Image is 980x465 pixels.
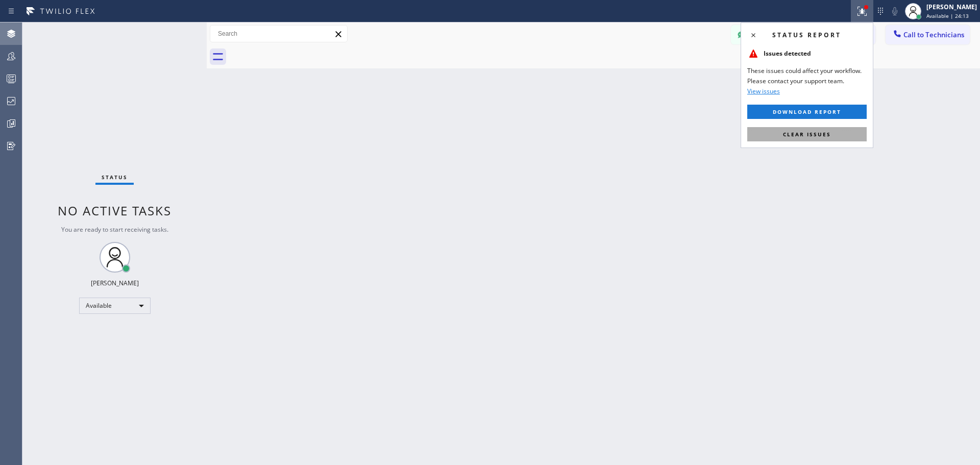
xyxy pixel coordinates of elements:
[903,30,964,39] span: Call to Technicians
[210,26,347,42] input: Search
[886,25,970,44] button: Call to Technicians
[61,225,168,234] span: You are ready to start receiving tasks.
[79,298,151,314] div: Available
[926,3,977,11] div: [PERSON_NAME]
[731,25,787,44] button: Messages
[58,202,171,219] span: No active tasks
[102,174,128,181] span: Status
[888,4,902,18] button: Mute
[91,279,139,287] div: [PERSON_NAME]
[926,12,969,19] span: Available | 24:13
